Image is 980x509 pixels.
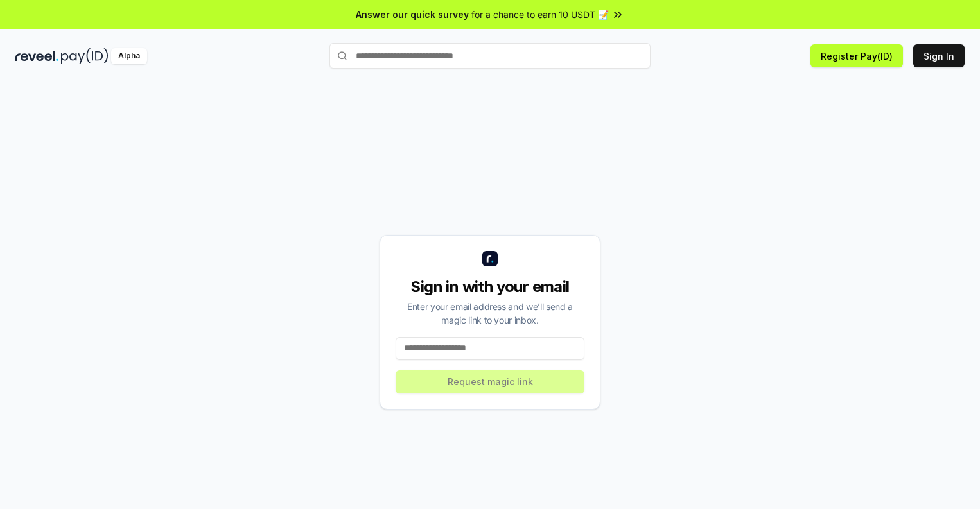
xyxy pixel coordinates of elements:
div: Enter your email address and we’ll send a magic link to your inbox. [396,300,584,327]
img: pay_id [61,48,109,64]
button: Sign In [913,44,965,67]
img: reveel_dark [15,48,58,64]
span: Answer our quick survey [356,8,469,21]
div: Alpha [111,48,147,64]
span: for a chance to earn 10 USDT 📝 [471,8,609,21]
button: Register Pay(ID) [810,44,903,67]
div: Sign in with your email [396,277,584,297]
img: logo_small [482,251,498,266]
